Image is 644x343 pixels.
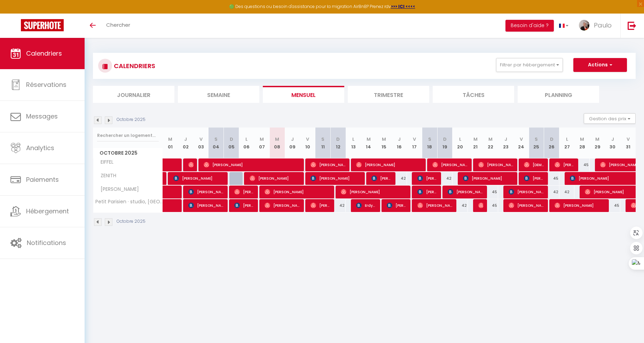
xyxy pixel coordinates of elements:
span: Chercher [106,21,130,28]
span: Petit Parisien · studio, [GEOGRAPHIC_DATA] [94,199,164,204]
span: [PERSON_NAME] [265,185,331,198]
span: Réservations [26,80,66,89]
abbr: L [566,136,568,142]
span: [PERSON_NAME] [417,185,438,198]
a: [PERSON_NAME] [163,172,166,185]
th: 29 [590,128,605,158]
th: 25 [529,128,544,158]
div: 45 [544,172,559,185]
abbr: D [230,136,233,142]
li: Mensuel [263,86,344,103]
li: Tâches [433,86,514,103]
abbr: S [214,136,218,142]
th: 14 [361,128,376,158]
abbr: M [473,136,478,142]
abbr: J [398,136,401,142]
span: [PERSON_NAME] [265,199,300,212]
abbr: L [459,136,461,142]
th: 23 [498,128,513,158]
span: [PERSON_NAME] [463,172,514,185]
div: 42 [544,186,559,198]
div: 42 [559,186,575,198]
span: Messages [26,112,58,121]
th: 30 [605,128,620,158]
span: [PERSON_NAME] [311,199,331,212]
abbr: V [627,136,630,142]
li: Semaine [178,86,259,103]
a: Chercher [101,14,135,38]
abbr: V [413,136,416,142]
span: [PERSON_NAME] [188,185,224,198]
span: [PERSON_NAME] [524,172,544,185]
th: 01 [163,128,178,158]
span: [PERSON_NAME] [173,172,225,185]
abbr: M [275,136,279,142]
th: 20 [453,128,468,158]
th: 06 [239,128,254,158]
span: [PERSON_NAME] [250,172,301,185]
button: Actions [573,58,627,72]
span: Notifications [27,238,66,247]
th: 13 [346,128,361,158]
abbr: J [291,136,294,142]
span: [PERSON_NAME] [509,199,544,212]
div: 45 [483,186,498,198]
a: >>> ICI <<<< [391,3,415,9]
input: Rechercher un logement... [97,129,159,142]
span: [PERSON_NAME] [417,199,453,212]
abbr: M [367,136,371,142]
img: logout [628,21,636,30]
abbr: V [306,136,309,142]
span: [PERSON_NAME] [311,158,346,171]
li: Journalier [93,86,174,103]
abbr: M [382,136,386,142]
abbr: M [595,136,599,142]
span: Paiements [26,175,59,184]
span: [PERSON_NAME] [555,158,575,171]
button: Besoin d'aide ? [505,20,554,32]
span: [PERSON_NAME] [188,199,224,212]
p: Octobre 2025 [117,218,146,225]
p: Octobre 2025 [117,116,146,123]
img: Super Booking [21,19,64,31]
abbr: L [352,136,354,142]
span: [PERSON_NAME] [432,158,468,171]
span: [PERSON_NAME] [371,172,392,185]
span: [PERSON_NAME] [341,185,407,198]
span: Calendriers [26,49,62,58]
span: Hébergement [26,207,69,215]
span: Erdystia DARNAL [356,199,377,212]
th: 21 [468,128,483,158]
abbr: L [245,136,248,142]
abbr: V [199,136,203,142]
span: [PERSON_NAME] [234,199,255,212]
th: 12 [330,128,346,158]
span: [PERSON_NAME] [387,199,407,212]
button: Gestion des prix [584,113,636,124]
span: Paulo [594,21,612,30]
span: [PERSON_NAME] [417,172,438,185]
abbr: D [336,136,340,142]
th: 11 [315,128,331,158]
abbr: M [168,136,172,142]
span: ZENITH [94,172,120,180]
th: 08 [269,128,285,158]
th: 07 [254,128,269,158]
th: 27 [559,128,575,158]
th: 26 [544,128,559,158]
abbr: J [611,136,614,142]
abbr: S [535,136,538,142]
abbr: V [520,136,523,142]
th: 22 [483,128,498,158]
span: EIFFEL [94,158,120,166]
th: 10 [300,128,315,158]
span: [PERSON_NAME] [94,186,141,193]
li: Trimestre [348,86,429,103]
button: Filtrer par hébergement [496,58,563,72]
span: Analytics [26,144,54,152]
th: 16 [392,128,407,158]
span: [PERSON_NAME] [204,158,301,171]
span: [PERSON_NAME] [478,158,514,171]
th: 02 [178,128,193,158]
